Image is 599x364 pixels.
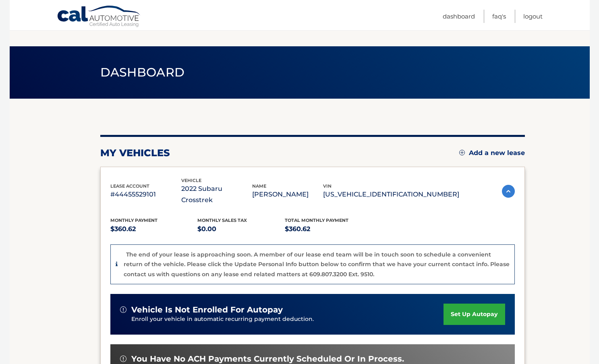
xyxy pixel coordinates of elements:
[197,217,247,223] span: Monthly sales Tax
[285,217,348,223] span: Total Monthly Payment
[110,223,198,235] p: $360.62
[323,183,332,189] span: vin
[120,356,126,362] img: alert-white.svg
[502,185,515,198] img: accordion-active.svg
[523,10,543,23] a: Logout
[131,305,283,315] span: vehicle is not enrolled for autopay
[252,189,323,200] p: [PERSON_NAME]
[459,149,525,157] a: Add a new lease
[197,223,285,235] p: $0.00
[110,189,181,200] p: #44455529101
[459,150,465,155] img: add.svg
[110,217,158,223] span: Monthly Payment
[110,183,149,189] span: lease account
[100,147,170,159] h2: my vehicles
[252,183,266,189] span: name
[492,10,506,23] a: FAQ's
[131,354,404,364] span: You have no ACH payments currently scheduled or in process.
[131,315,444,324] p: Enroll your vehicle in automatic recurring payment deduction.
[100,65,185,80] span: Dashboard
[285,223,372,235] p: $360.62
[124,251,510,278] p: The end of your lease is approaching soon. A member of our lease end team will be in touch soon t...
[120,306,126,313] img: alert-white.svg
[181,178,201,183] span: vehicle
[444,304,505,325] a: set up autopay
[443,10,475,23] a: Dashboard
[181,183,252,206] p: 2022 Subaru Crosstrek
[323,189,459,200] p: [US_VEHICLE_IDENTIFICATION_NUMBER]
[57,5,141,29] a: Cal Automotive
